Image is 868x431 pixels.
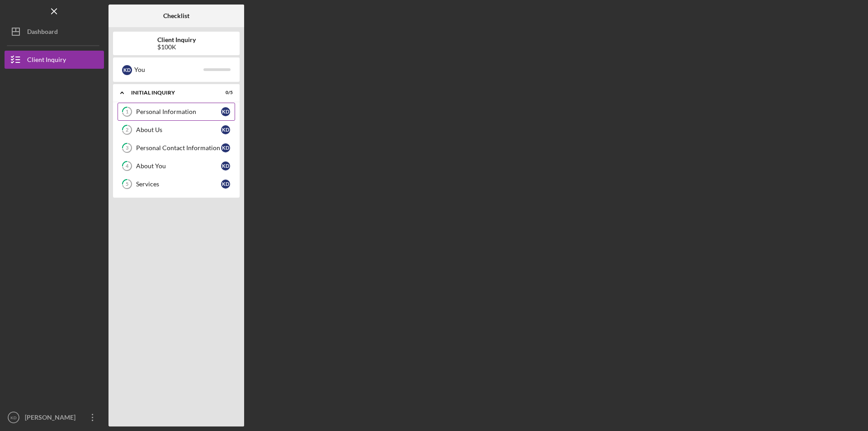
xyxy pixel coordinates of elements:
[10,415,16,420] text: KD
[27,51,66,71] div: Client Inquiry
[134,62,203,77] div: You
[136,108,221,115] div: Personal Information
[126,181,128,187] tspan: 5
[157,43,196,51] div: $100K
[221,161,230,171] div: K D
[136,126,221,133] div: About Us
[221,180,230,189] div: K D
[27,23,58,43] div: Dashboard
[221,107,230,116] div: K D
[126,127,128,133] tspan: 2
[157,36,196,43] b: Client Inquiry
[118,139,235,157] a: 3Personal Contact InformationKD
[122,65,132,75] div: K D
[118,157,235,175] a: 4About YouKD
[118,121,235,139] a: 2About UsKD
[118,103,235,121] a: 1Personal InformationKD
[131,90,210,95] div: Initial Inquiry
[136,144,221,152] div: Personal Contact Information
[136,162,221,170] div: About You
[221,125,230,134] div: K D
[126,163,129,169] tspan: 4
[163,12,189,19] b: Checklist
[118,175,235,193] a: 5ServicesKD
[5,23,104,41] button: Dashboard
[5,408,104,426] button: KD[PERSON_NAME] [PERSON_NAME]
[136,180,221,188] div: Services
[221,143,230,152] div: K D
[126,145,128,151] tspan: 3
[5,51,104,69] button: Client Inquiry
[217,90,233,95] div: 0 / 5
[126,109,128,115] tspan: 1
